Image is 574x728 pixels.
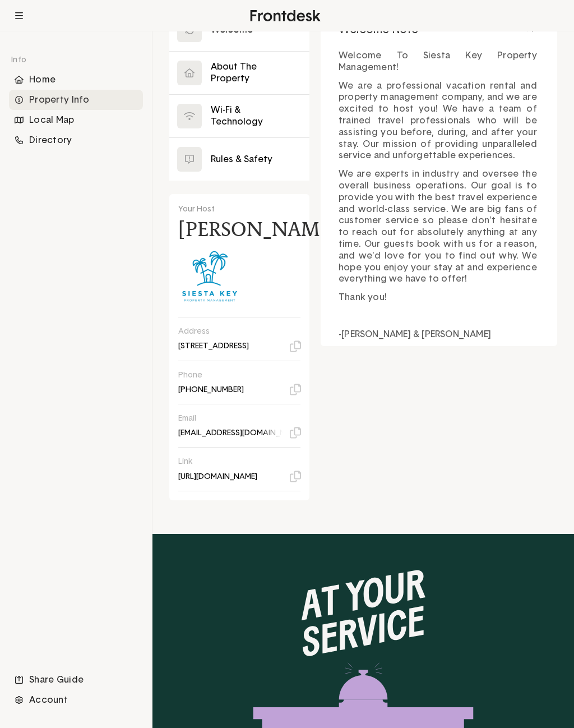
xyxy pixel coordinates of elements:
h4: [PERSON_NAME] [178,220,339,238]
p: -[PERSON_NAME] & [PERSON_NAME] [339,329,539,340]
li: Navigation item [9,670,143,690]
div: Account [9,690,143,710]
li: Navigation item [9,130,143,150]
p: [URL][DOMAIN_NAME] [178,472,257,482]
div: Share Guide [9,670,143,690]
li: Navigation item [9,690,143,710]
p: [STREET_ADDRESS] [178,341,249,351]
p: Thank you! [339,292,539,303]
div: Directory [9,130,143,150]
p: [EMAIL_ADDRESS][DOMAIN_NAME] [178,428,300,438]
p: Welcome To Siesta Key Property Management! [339,50,539,73]
p: Link [178,457,293,467]
div: Property Info [9,90,143,110]
p: Email [178,413,293,423]
p: We are a professional vacation rental and property management company, and we are excited to host... [339,80,539,162]
p: [PHONE_NUMBER] [178,385,244,395]
p: Phone [178,370,293,380]
img: Patrick McInerney's avatar [178,245,241,308]
p: Address [178,326,293,337]
li: Navigation item [9,90,143,110]
li: Navigation item [9,70,143,90]
div: Home [9,70,143,90]
p: We are experts in industry and oversee the overall business operations. Our goal is to provide yo... [339,168,539,285]
div: Local Map [9,110,143,130]
span: Your Host [178,205,215,213]
li: Navigation item [9,110,143,130]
